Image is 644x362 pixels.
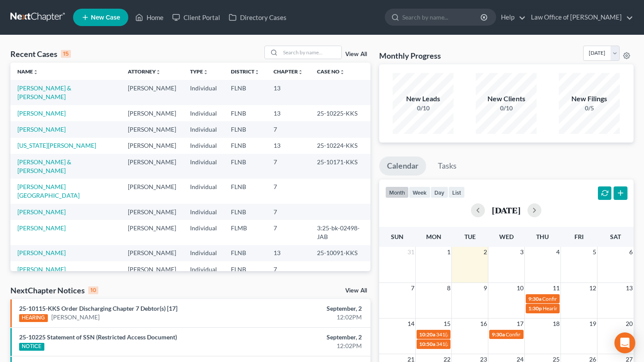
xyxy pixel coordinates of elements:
span: 10:50a [419,341,435,347]
td: 7 [267,154,310,179]
div: Recent Cases [10,49,71,59]
span: 9 [483,283,488,293]
span: 31 [407,247,415,257]
a: 25-10115-KKS Order Discharging Chapter 7 Debtor(s) [17] [19,305,177,312]
td: 13 [267,138,310,154]
a: [PERSON_NAME] [17,249,66,256]
td: 7 [267,121,310,137]
td: [PERSON_NAME] [121,80,183,105]
span: 13 [625,283,634,293]
span: Confirmation hearing for [PERSON_NAME] [506,331,604,338]
div: 0/10 [476,104,537,113]
span: New Case [91,14,120,21]
td: Individual [183,261,224,277]
div: 0/5 [559,104,620,113]
span: 1:30p [528,305,542,312]
div: New Leads [393,94,454,104]
a: [PERSON_NAME] [17,208,66,216]
span: 11 [552,283,561,293]
i: unfold_more [203,70,208,75]
div: NOTICE [19,343,44,351]
td: [PERSON_NAME] [121,220,183,245]
a: Districtunfold_more [231,68,260,75]
div: September, 2 [253,304,361,313]
a: Calendar [379,156,426,176]
div: Open Intercom Messenger [614,332,635,353]
a: [PERSON_NAME] [51,313,100,322]
span: 12 [588,283,597,293]
span: 17 [516,319,524,329]
span: 7 [410,283,415,293]
td: FLNB [224,105,267,121]
i: unfold_more [156,70,161,75]
div: 10 [88,286,98,294]
td: 25-10091-KKS [310,245,370,261]
button: day [430,186,448,198]
a: [PERSON_NAME][GEOGRAPHIC_DATA] [17,183,80,199]
td: FLNB [224,261,267,277]
a: [PERSON_NAME] [17,110,66,117]
td: 25-10224-KKS [310,138,370,154]
div: 12:02PM [253,342,361,350]
a: [PERSON_NAME] & [PERSON_NAME] [17,84,71,100]
a: Law Office of [PERSON_NAME] [527,10,633,25]
td: [PERSON_NAME] [121,121,183,137]
span: 2 [483,247,488,257]
td: Individual [183,204,224,220]
span: 4 [555,247,561,257]
div: 12:02PM [253,313,361,322]
div: New Clients [476,94,537,104]
td: 25-10225-KKS [310,105,370,121]
a: [PERSON_NAME] [17,266,66,273]
div: 15 [61,50,71,58]
td: FLNB [224,204,267,220]
td: FLNB [224,121,267,137]
a: View All [345,288,367,294]
span: 20 [625,319,634,329]
td: [PERSON_NAME] [121,261,183,277]
span: 8 [446,283,451,293]
td: [PERSON_NAME] [121,204,183,220]
span: 14 [407,319,415,329]
span: 18 [552,319,561,329]
h2: [DATE] [492,206,521,215]
span: Sun [391,233,404,240]
button: week [409,186,430,198]
span: 10:20a [419,331,435,338]
i: unfold_more [254,70,260,75]
span: Tue [464,233,476,240]
span: 16 [479,319,488,329]
td: FLNB [224,245,267,261]
a: 25-10225 Statement of SSN (Restricted Access Document) [19,333,177,341]
i: unfold_more [340,70,345,75]
td: [PERSON_NAME] [121,154,183,179]
td: [PERSON_NAME] [121,105,183,121]
div: 0/10 [393,104,454,113]
button: month [385,186,409,198]
span: Confirmation hearing for [PERSON_NAME] [542,296,641,302]
span: 6 [628,247,634,257]
button: list [448,186,465,198]
div: New Filings [559,94,620,104]
h3: Monthly Progress [379,50,441,61]
td: FLNB [224,154,267,179]
td: 13 [267,105,310,121]
span: 341(a) meeting for [PERSON_NAME] [436,331,520,338]
span: 341(a) meeting for [PERSON_NAME] De [PERSON_NAME] [436,341,569,347]
td: 7 [267,261,310,277]
td: 3:25-bk-02498-JAB [310,220,370,245]
input: Search by name... [402,9,482,25]
td: 7 [267,179,310,203]
div: September, 2 [253,333,361,342]
td: Individual [183,105,224,121]
td: Individual [183,121,224,137]
a: Nameunfold_more [17,68,38,75]
td: Individual [183,154,224,179]
td: Individual [183,245,224,261]
i: unfold_more [298,70,303,75]
td: FLNB [224,80,267,105]
a: Tasks [430,156,464,176]
span: Sat [610,233,621,240]
a: Case Nounfold_more [317,68,345,75]
a: Attorneyunfold_more [128,68,161,75]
